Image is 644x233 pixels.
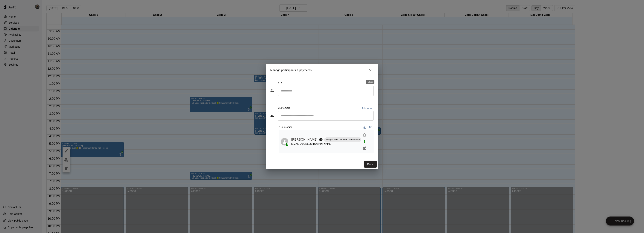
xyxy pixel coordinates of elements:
span: Customers [278,105,291,111]
p: Add new [362,106,372,110]
svg: Staff [270,89,274,92]
button: Download list [362,124,368,130]
button: Manage bookings & payment [361,145,368,152]
span: Paid with Credit [361,140,368,143]
button: Close [367,67,374,74]
div: Search staff [278,86,374,96]
div: Jackson Jio [281,138,288,145]
div: Close [366,80,374,84]
button: Done [364,161,377,168]
span: 1 customer [279,124,292,130]
svg: Booking Owner [319,138,323,142]
div: Start typing to search customers... [278,111,374,121]
button: Add new [360,105,374,111]
button: Mark attendance [361,132,368,138]
button: Email participants [368,124,374,130]
a: [PERSON_NAME] [291,137,318,142]
svg: Customers [270,114,274,118]
p: Slugger Duo Founder Membership [326,138,360,141]
span: Staff [278,80,283,86]
span: [EMAIL_ADDRESS][DOMAIN_NAME] [291,143,332,145]
p: Manage participants & payments [270,68,312,72]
